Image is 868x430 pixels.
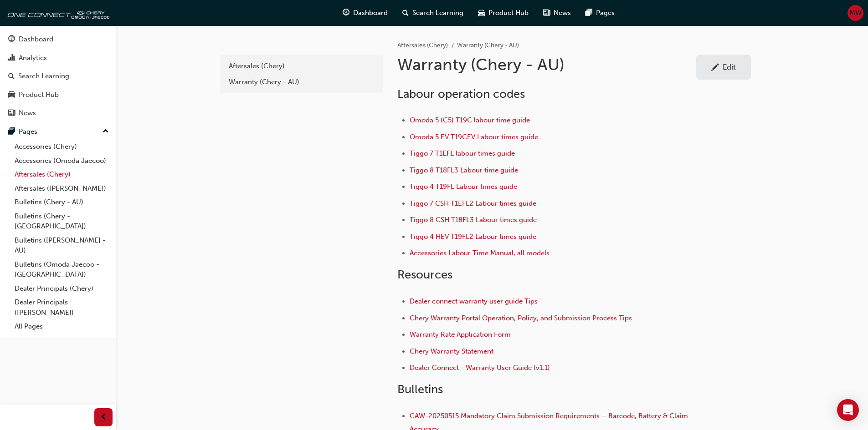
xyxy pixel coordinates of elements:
[397,87,525,101] span: Labour operation codes
[397,382,443,396] span: Bulletins
[554,8,571,18] span: News
[410,314,632,322] a: Chery Warranty Portal Operation, Policy, and Submission Process Tips
[410,216,537,224] a: Tiggo 8 CSH T18FL3 Labour times guide
[4,31,113,48] a: Dashboard
[11,195,113,209] a: Bulletins (Chery - AU)
[402,7,409,19] span: search-icon
[536,4,578,22] a: news-iconNews
[229,61,375,71] div: Aftersales (Chery)
[5,4,109,22] img: oneconnect
[410,233,536,241] a: Tiggo 4 HEV T19FL2 Labour times guide
[343,7,349,19] span: guage-icon
[8,91,15,99] span: car-icon
[335,4,395,22] a: guage-iconDashboard
[471,4,536,22] a: car-iconProduct Hub
[847,5,863,21] button: MW
[19,53,47,63] div: Analytics
[8,35,15,44] span: guage-icon
[11,258,113,282] a: Bulletins (Omoda Jaecoo - [GEOGRAPHIC_DATA])
[11,182,113,196] a: Aftersales ([PERSON_NAME])
[4,105,113,121] a: News
[11,140,113,154] a: Accessories (Chery)
[837,399,859,421] div: Open Intercom Messenger
[412,8,463,18] span: Search Learning
[19,108,36,118] div: News
[586,7,592,19] span: pages-icon
[19,126,37,137] div: Pages
[410,330,511,339] a: Warranty Rate Application Form
[11,233,113,258] a: Bulletins ([PERSON_NAME] - AU)
[4,29,113,123] button: DashboardAnalyticsSearch LearningProduct HubNews
[18,71,69,81] div: Search Learning
[478,7,485,19] span: car-icon
[19,34,53,45] div: Dashboard
[578,4,622,22] a: pages-iconPages
[4,50,113,66] a: Analytics
[543,7,550,19] span: news-icon
[11,319,113,334] a: All Pages
[4,68,113,85] a: Search Learning
[4,86,113,103] a: Product Hub
[410,297,538,305] a: Dealer connect warranty user guide Tips
[596,8,615,18] span: Pages
[395,4,471,22] a: search-iconSearch Learning
[11,167,113,182] a: Aftersales (Chery)
[849,8,862,18] span: MW
[8,54,15,62] span: chart-icon
[410,182,517,191] a: Tiggo 4 T19FL Labour times guide
[229,77,375,87] div: Warranty (Chery - AU)
[8,109,15,117] span: news-icon
[19,90,59,100] div: Product Hub
[696,55,751,80] a: Edit
[103,126,109,137] span: up-icon
[11,295,113,319] a: Dealer Principals ([PERSON_NAME])
[353,8,388,18] span: Dashboard
[4,123,113,140] button: Pages
[224,58,379,74] a: Aftersales (Chery)
[410,347,493,355] a: Chery Warranty Statement
[711,64,719,73] span: pencil-icon
[8,128,15,136] span: pages-icon
[11,209,113,233] a: Bulletins (Chery - [GEOGRAPHIC_DATA])
[8,72,15,81] span: search-icon
[410,364,550,372] a: Dealer Connect - Warranty User Guide (v1.1)
[397,41,448,49] a: Aftersales (Chery)
[488,8,529,18] span: Product Hub
[410,116,530,124] a: Omoda 5 (C5) T19C labour time guide
[11,154,113,168] a: Accessories (Omoda Jaecoo)
[11,282,113,296] a: Dealer Principals (Chery)
[410,149,515,157] a: Tiggo 7 T1EFL labour times guide
[410,166,518,174] a: Tiggo 8 T18FL3 Labour time guide
[397,268,452,282] span: Resources
[224,74,379,90] a: Warranty (Chery - AU)
[457,40,519,51] li: Warranty (Chery - AU)
[100,412,107,423] span: prev-icon
[410,249,550,257] a: Accessories Labour Time Manual, all models
[397,55,696,75] h1: Warranty (Chery - AU)
[410,199,536,207] a: Tiggo 7 CSH T1EFL2 Labour times guide
[410,133,538,141] a: Omoda 5 EV T19CEV Labour times guide
[723,62,736,71] div: Edit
